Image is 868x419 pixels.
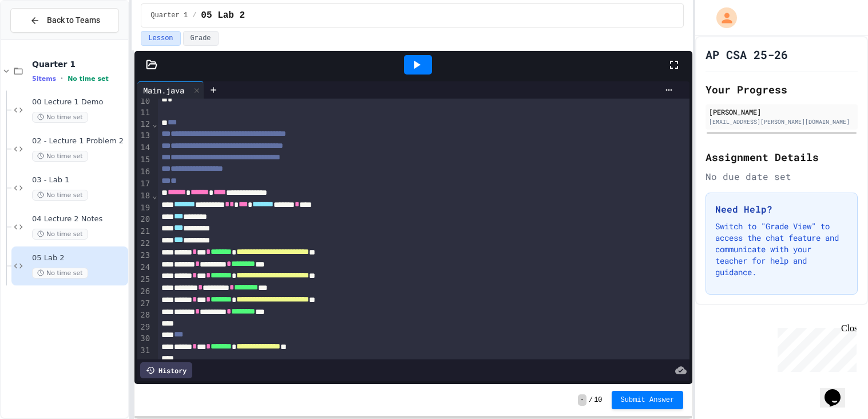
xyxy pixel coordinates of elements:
[137,84,190,96] div: Main.java
[137,214,152,226] div: 20
[709,118,854,126] div: [EMAIL_ADDRESS][PERSON_NAME][DOMAIN_NAME]
[152,191,157,200] span: Fold line
[137,333,152,345] div: 30
[32,268,88,279] span: No time set
[141,31,180,46] button: Lesson
[706,149,858,165] h2: Assignment Details
[594,395,602,405] span: 10
[32,75,56,83] span: 5 items
[137,178,152,190] div: 17
[150,11,188,20] span: Quarter 1
[32,136,126,146] span: 02 - Lecture 1 Problem 2
[137,262,152,274] div: 24
[621,395,675,405] span: Submit Answer
[137,142,152,154] div: 14
[715,202,848,216] h3: Need Help?
[192,11,196,20] span: /
[715,221,848,278] p: Switch to "Grade View" to access the chat feature and communicate with your teacher for help and ...
[137,96,152,107] div: 10
[152,119,157,128] span: Fold line
[137,322,152,333] div: 29
[137,130,152,142] div: 13
[706,81,858,97] h2: Your Progress
[137,107,152,119] div: 11
[137,250,152,262] div: 23
[183,31,219,46] button: Grade
[137,345,152,357] div: 31
[704,5,740,31] div: My Account
[612,391,684,409] button: Submit Answer
[137,238,152,250] div: 22
[5,5,79,73] div: Chat with us now!Close
[32,214,126,224] span: 04 Lecture 2 Notes
[61,74,63,83] span: •
[137,286,152,298] div: 26
[201,9,245,22] span: 05 Lab 2
[32,175,126,185] span: 03 - Lab 1
[773,323,857,372] iframe: chat widget
[137,81,204,99] div: Main.java
[32,229,88,240] span: No time set
[137,190,152,202] div: 18
[32,190,88,201] span: No time set
[578,394,586,406] span: -
[589,395,593,405] span: /
[140,362,192,378] div: History
[706,46,788,62] h1: AP CSA 25-26
[137,298,152,310] div: 27
[32,59,126,69] span: Quarter 1
[820,373,857,408] iframe: chat widget
[137,226,152,238] div: 21
[32,151,88,162] span: No time set
[137,202,152,214] div: 19
[137,154,152,166] div: 15
[137,357,152,369] div: 32
[137,166,152,178] div: 16
[137,119,152,131] div: 12
[32,253,126,263] span: 05 Lab 2
[10,8,119,33] button: Back to Teams
[709,107,854,117] div: [PERSON_NAME]
[32,97,126,107] span: 00 Lecture 1 Demo
[32,112,88,123] span: No time set
[137,310,152,322] div: 28
[68,75,109,83] span: No time set
[706,170,858,183] div: No due date set
[47,14,100,26] span: Back to Teams
[137,274,152,286] div: 25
